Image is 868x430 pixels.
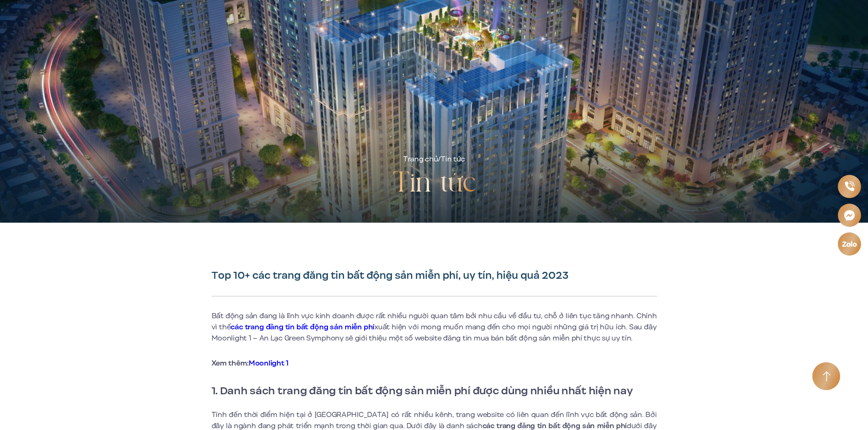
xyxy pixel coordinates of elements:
[403,154,438,164] a: Trang chủ
[212,383,633,398] strong: 1. Danh sách trang đăng tin bất động sản miễn phí được dùng nhiều nhất hiện nay
[844,181,855,192] img: Phone icon
[403,154,465,165] div: /
[843,209,855,221] img: Messenger icon
[441,154,465,164] span: Tin tức
[823,371,830,382] img: Arrow icon
[212,310,657,344] p: Bất động sản đang là lĩnh vực kinh doanh được rất nhiều người quan tâm bởi nhu cầu về đầu tư, chỗ...
[231,322,374,332] a: các trang đăng tin bất động sản miễn phí
[392,165,476,202] h2: Tin tức
[842,240,857,247] img: Zalo icon
[212,358,289,368] strong: Xem thêm:
[249,358,289,368] a: Moonlight 1
[212,269,657,282] h1: Top 10+ các trang đăng tin bất động sản miễn phí, uy tín, hiệu quả 2023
